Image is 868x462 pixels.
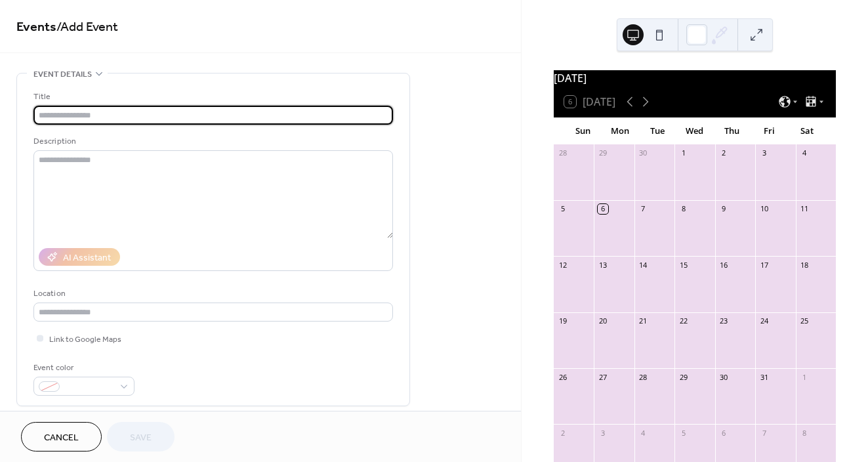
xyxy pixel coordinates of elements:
div: 5 [678,428,688,438]
div: 12 [558,260,568,270]
div: 5 [558,204,568,214]
span: Link to Google Maps [49,333,121,346]
div: 29 [598,148,608,158]
div: 26 [558,372,568,382]
div: Wed [676,118,713,144]
div: Sat [788,118,825,144]
div: Description [33,135,390,148]
button: Cancel [21,422,102,451]
div: 11 [800,204,810,214]
div: [DATE] [554,70,836,86]
div: 23 [719,316,729,326]
div: 29 [678,372,688,382]
div: 21 [638,316,648,326]
div: 2 [719,148,729,158]
div: 31 [759,372,769,382]
div: 28 [558,148,568,158]
div: 28 [638,372,648,382]
div: 6 [598,204,608,214]
div: 19 [558,316,568,326]
div: 10 [759,204,769,214]
div: 22 [678,316,688,326]
div: Event color [33,361,132,375]
div: 13 [598,260,608,270]
div: 8 [678,204,688,214]
span: Cancel [44,431,79,445]
div: 30 [638,148,648,158]
div: Thu [713,118,751,144]
a: Events [16,14,56,40]
span: / Add Event [56,14,118,40]
div: 30 [719,372,729,382]
div: 17 [759,260,769,270]
span: Event details [33,68,92,81]
div: Tue [639,118,676,144]
div: 27 [598,372,608,382]
div: 3 [759,148,769,158]
div: 15 [678,260,688,270]
div: 2 [558,428,568,438]
div: 1 [678,148,688,158]
div: 16 [719,260,729,270]
div: Sun [564,118,602,144]
div: 3 [598,428,608,438]
div: 14 [638,260,648,270]
div: Location [33,287,390,301]
div: 1 [800,372,810,382]
div: Fri [751,118,788,144]
div: Title [33,90,390,104]
div: 8 [800,428,810,438]
div: 20 [598,316,608,326]
div: 7 [759,428,769,438]
div: 7 [638,204,648,214]
div: 4 [638,428,648,438]
div: 24 [759,316,769,326]
div: 4 [800,148,810,158]
div: 6 [719,428,729,438]
div: 18 [800,260,810,270]
div: 9 [719,204,729,214]
div: 25 [800,316,810,326]
div: Mon [602,118,639,144]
